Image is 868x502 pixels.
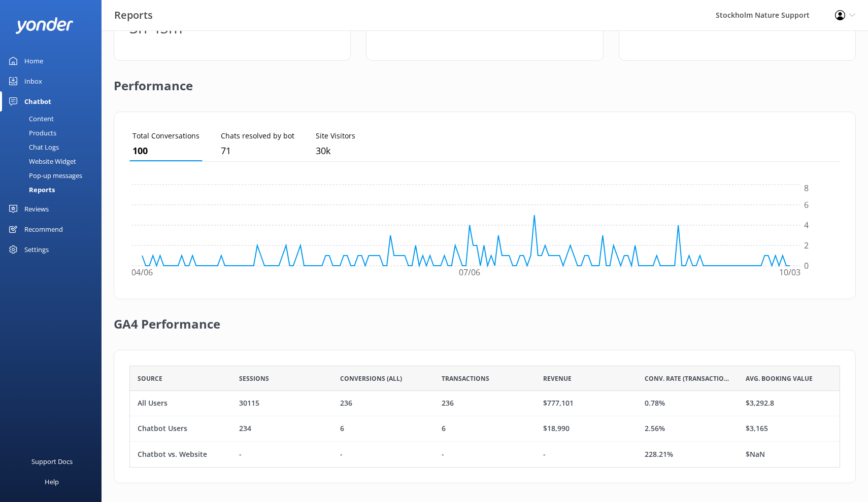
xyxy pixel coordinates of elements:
[340,398,352,409] div: 236
[239,374,269,383] span: Sessions
[114,61,193,101] h2: Performance
[746,449,765,460] div: $NaN
[129,391,840,416] div: row
[6,183,55,197] div: Reports
[132,130,199,141] p: Total Conversations
[6,183,102,197] a: Reports
[746,423,768,435] div: $3,165
[24,239,49,260] div: Settings
[804,240,809,251] tspan: 2
[129,416,840,442] div: row
[138,374,162,383] span: Source
[316,144,355,158] p: 30,298
[114,299,220,340] h2: GA4 Performance
[543,423,570,435] div: $18,990
[138,423,187,435] div: Chatbot Users
[6,168,82,183] div: Pop-up messages
[221,144,294,158] p: 71
[138,398,168,409] div: All Users
[543,449,546,460] div: -
[24,199,49,219] div: Reviews
[804,260,809,271] tspan: 0
[340,423,344,435] div: 6
[6,126,56,140] div: Products
[645,423,665,435] div: 2.56%
[6,154,102,168] a: Website Widget
[24,91,51,112] div: Chatbot
[131,267,153,278] tspan: 04/06
[129,442,840,467] div: row
[6,154,76,168] div: Website Widget
[138,449,207,460] div: Chatbot vs. Website
[15,17,74,34] img: yonder-white-logo.png
[31,451,73,472] div: Support Docs
[6,112,102,126] a: Content
[459,267,480,278] tspan: 07/06
[645,449,673,460] div: 228.21%
[746,398,774,409] div: $3,292.8
[221,130,294,141] p: Chats resolved by bot
[804,220,809,231] tspan: 4
[340,374,402,383] span: Conversions (All)
[543,398,574,409] div: $777,101
[746,374,813,383] span: Avg. Booking Value
[543,374,572,383] span: Revenue
[239,449,242,460] div: -
[442,449,444,460] div: -
[239,423,251,435] div: 234
[442,423,446,435] div: 6
[6,140,102,154] a: Chat Logs
[6,168,102,183] a: Pop-up messages
[645,374,731,383] span: Conv. Rate (Transactions)
[239,398,259,409] div: 30115
[6,140,59,154] div: Chat Logs
[132,144,199,158] p: 100
[340,449,343,460] div: -
[6,126,102,140] a: Products
[24,219,63,239] div: Recommend
[442,374,489,383] span: Transactions
[24,71,42,91] div: Inbox
[6,112,54,126] div: Content
[645,398,665,409] div: 0.78%
[45,472,59,492] div: Help
[129,391,840,467] div: grid
[24,51,43,71] div: Home
[316,130,355,141] p: Site Visitors
[804,199,809,210] tspan: 6
[804,183,809,194] tspan: 8
[114,7,153,23] h3: Reports
[779,267,800,278] tspan: 10/03
[442,398,454,409] div: 236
